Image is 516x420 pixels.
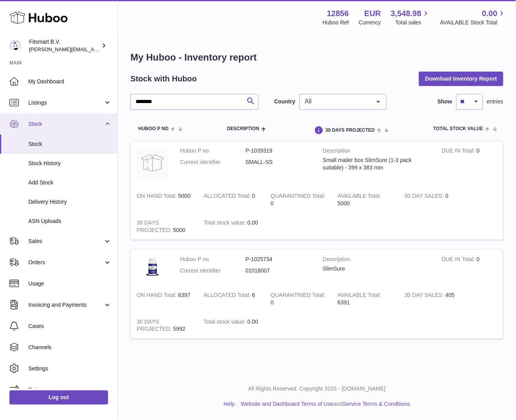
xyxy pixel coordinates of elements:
strong: Total stock value [204,319,247,327]
div: Currency [359,19,381,26]
strong: 30 DAY SALES [405,193,446,201]
span: entries [487,98,503,105]
strong: DUE IN Total [442,256,477,264]
strong: ALLOCATED Total [204,193,252,201]
strong: 12856 [327,8,349,19]
div: Huboo Ref [323,19,349,26]
td: 6397 [131,286,198,312]
td: 6391 [332,286,398,312]
img: product image [137,256,168,277]
dt: Huboo P no [180,256,246,263]
span: 3,548.98 [391,8,422,19]
span: Stock [28,120,103,128]
span: Returns [28,386,112,394]
h2: Stock with Huboo [130,74,197,84]
a: 3,548.98 Total sales [391,8,431,26]
strong: ALLOCATED Total [204,292,252,300]
span: Cases [28,322,112,330]
span: All [303,98,371,105]
label: Show [438,98,452,105]
td: 0 [399,186,466,213]
strong: 30 DAYS PROJECTED [137,219,173,235]
button: Download Inventory Report [419,72,503,86]
strong: AVAILABLE Total [338,292,381,300]
span: 0 [271,299,274,306]
span: 0.00 [248,319,258,325]
a: 0.00 AVAILABLE Stock Total [440,8,507,26]
dd: 01018007 [246,267,311,274]
a: Help [224,401,235,407]
dt: Huboo P no [180,147,246,155]
span: My Dashboard [28,78,112,85]
h1: My Huboo - Inventory report [130,51,503,64]
span: Settings [28,365,112,372]
strong: DUE IN Total [442,147,477,156]
a: Website and Dashboard Terms of Use [241,401,334,407]
img: product image [137,147,168,179]
span: Total sales [395,19,430,26]
span: Stock History [28,160,112,167]
dd: P-1025734 [246,256,311,263]
a: Service Terms & Conditions [343,401,410,407]
strong: Description [323,147,430,157]
td: 405 [399,286,466,312]
div: SlimSure [323,265,430,273]
span: 0 [271,200,274,206]
td: 0 [198,186,264,213]
td: 0 [436,141,503,186]
strong: ON HAND Total [137,292,178,300]
span: Stock [28,140,112,148]
span: Orders [28,259,103,266]
dt: Current identifier [180,158,246,166]
td: 6 [198,286,264,312]
span: 0.00 [248,219,258,226]
strong: QUARANTINED Total [271,193,325,201]
strong: Total stock value [204,219,247,228]
span: Usage [28,280,112,287]
span: Sales [28,238,103,245]
td: 5000 [131,186,198,213]
strong: QUARANTINED Total [271,292,325,300]
span: 30 DAYS PROJECTED [325,128,375,133]
span: 0.00 [482,8,498,19]
td: 5000 [131,213,198,240]
strong: EUR [364,8,381,19]
dt: Current identifier [180,267,246,274]
span: Listings [28,99,103,107]
strong: 30 DAY SALES [405,292,446,300]
span: AVAILABLE Stock Total [440,19,507,26]
span: ASN Uploads [28,217,112,225]
dd: P-1039319 [246,147,311,155]
strong: Description [323,256,430,265]
strong: 30 DAYS PROJECTED [137,319,173,334]
strong: ON HAND Total [137,193,178,201]
span: Huboo P no [138,126,169,131]
td: 5000 [332,186,398,213]
img: jonathan@leaderoo.com [9,40,21,52]
li: and [238,401,410,408]
span: Delivery History [28,198,112,206]
div: Fitsmart B.V. [29,38,100,53]
span: [PERSON_NAME][EMAIL_ADDRESS][DOMAIN_NAME] [29,46,158,52]
span: Channels [28,344,112,351]
span: Description [227,126,259,131]
label: Country [274,98,296,105]
span: Total stock value [433,126,483,131]
strong: AVAILABLE Total [338,193,381,201]
a: Log out [9,391,108,405]
dd: SMALL-SS [246,158,311,166]
td: 0 [436,250,503,285]
span: Add Stock [28,179,112,186]
span: Invoicing and Payments [28,301,103,309]
p: All Rights Reserved. Copyright 2025 - [DOMAIN_NAME] [124,385,510,393]
div: Small mailer box SlimSure (1-3 pack suitable) - 399 x 383 mm [323,157,430,171]
td: 5992 [131,312,198,339]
